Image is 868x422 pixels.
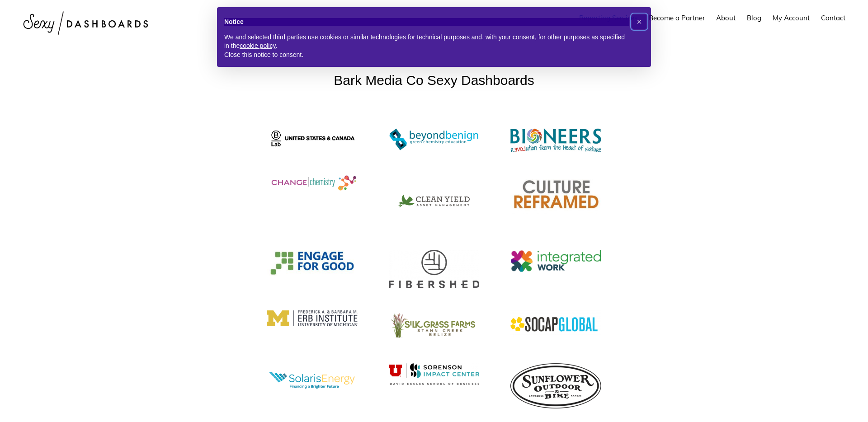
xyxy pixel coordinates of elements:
span: Blog [747,14,761,22]
img: Culture Reframed [510,174,601,214]
img: Sexy Dashboards [18,5,154,42]
span: My Account [773,14,810,22]
button: Close this notice [632,14,646,29]
a: Become a Partner [644,5,709,30]
span: About [716,14,736,22]
img: Dashboard coming soon! [510,128,601,152]
a: About [712,5,740,30]
h2: Bark Media Co Sexy Dashboards [253,72,615,89]
p: Close this notice to consent. [224,51,629,60]
span: Become a Partner [649,14,705,22]
span: Contact [821,14,845,22]
h2: Notice [224,18,629,26]
nav: Main [575,5,850,30]
a: Blog [742,5,766,30]
p: We and selected third parties use cookies or similar technologies for technical purposes and, wit... [224,33,629,51]
a: Contact [816,5,850,30]
span: × [637,17,642,27]
img: Beyond Benign [389,128,480,151]
a: cookie policy [240,42,275,49]
a: My Account [768,5,814,30]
